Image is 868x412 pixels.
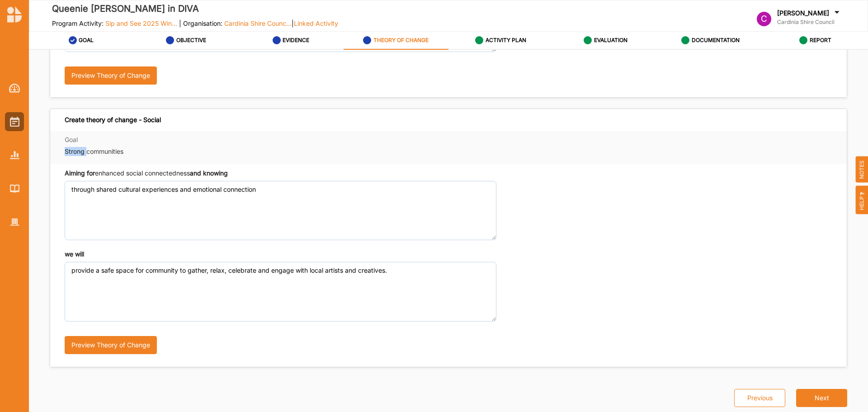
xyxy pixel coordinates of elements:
[190,169,228,177] strong: and knowing
[373,37,429,44] label: THEORY OF CHANGE
[65,262,496,321] textarea: provide a safe space for community to gather, relax, celebrate and engage with local artists and ...
[65,116,161,124] div: Create theory of change - Social
[810,37,831,44] label: REPORT
[777,9,829,17] label: [PERSON_NAME]
[224,19,292,27] span: Cardinia Shire Counc...
[5,112,24,131] a: Activities
[757,12,771,26] div: C
[692,37,740,44] label: DOCUMENTATION
[5,179,24,198] a: Library
[65,66,157,85] button: Preview Theory of Change
[65,136,496,144] label: Goal
[283,37,309,44] label: EVIDENCE
[594,37,627,44] label: EVALUATION
[294,19,338,27] span: Linked Activity
[5,213,24,232] a: Organisation
[105,19,177,27] span: Sip and See 2025 Win...
[10,218,19,226] img: Organisation
[486,37,526,44] label: ACTIVITY PLAN
[65,336,157,354] button: Preview Theory of Change
[734,389,785,407] button: Previous
[176,37,206,44] label: OBJECTIVE
[52,1,338,16] label: Queenie [PERSON_NAME] in DIVA
[65,169,228,178] div: enhanced social connectedness
[10,117,19,127] img: Activities
[796,389,847,407] button: Next
[65,147,496,156] label: Strong communities
[10,151,19,159] img: Reports
[79,37,94,44] label: GOAL
[10,185,19,192] img: Library
[65,169,95,177] strong: Aiming for
[777,19,841,26] label: Cardinia Shire Council
[65,181,496,240] textarea: through shared cultural experiences and emotional connection
[65,250,84,258] strong: we will
[9,84,20,93] img: Dashboard
[52,19,338,28] label: Program Activity: | Organisation: |
[5,146,24,165] a: Reports
[7,6,22,23] img: logo
[5,79,24,98] a: Dashboard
